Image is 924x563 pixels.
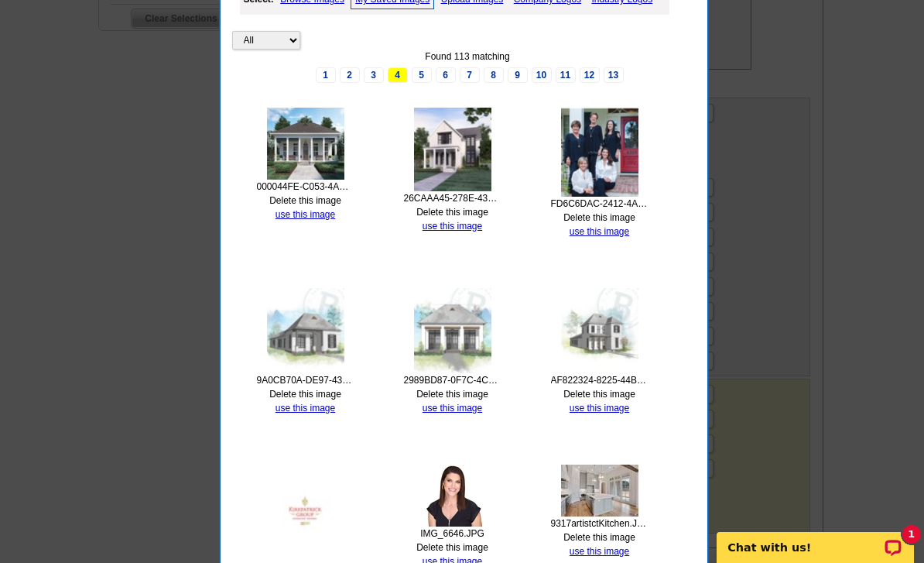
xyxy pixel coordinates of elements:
[364,67,384,83] a: 3
[532,67,552,83] a: 10
[484,67,504,83] a: 8
[570,403,629,414] a: use this image
[707,514,924,563] iframe: LiveChat chat widget
[414,288,491,373] img: thumb-5e9723213beb1.jpg
[267,108,344,180] img: thumb-5e975972efe4f.jpg
[388,67,408,83] span: 4
[416,207,488,218] a: Delete this image
[570,546,629,557] a: use this image
[561,108,638,197] img: thumb-5e97250de35c4.jpg
[604,67,624,83] a: 13
[551,197,649,211] div: FD6C6DAC-2412-4A44-A82F-E039FADD76FE.jpeg
[414,108,491,191] img: thumb-5e975897926b9.jpg
[416,389,488,400] a: Delete this image
[232,50,703,64] div: Found 113 matching
[416,542,488,553] a: Delete this image
[423,403,482,414] a: use this image
[570,226,629,237] a: use this image
[508,67,528,83] a: 9
[460,67,480,83] a: 7
[412,67,432,83] a: 5
[561,288,638,373] img: thumb-5e97223e4a059.jpg
[436,67,456,83] a: 6
[556,67,576,83] a: 11
[561,465,638,517] img: thumb-5c33e872d2f9b.jpg
[404,373,501,387] div: 2989BD87-0F7C-4CEB-AF63-55279BE2F0CF.png
[316,67,336,83] a: 1
[267,288,344,373] img: thumb-5e97247a83fba.jpg
[414,465,491,527] img: thumb-5c33e933d4c20.jpg
[563,532,635,543] a: Delete this image
[551,373,649,387] div: AF822324-8225-44BD-AFA0-9A7B61B37ED1.png
[423,221,482,232] a: use this image
[563,389,635,400] a: Delete this image
[563,212,635,223] a: Delete this image
[275,403,335,414] a: use this image
[257,180,354,194] div: 000044FE-C053-4AA4-9962-CDD58C35F009.png
[275,209,335,220] a: use this image
[340,67,360,83] a: 2
[269,389,341,400] a: Delete this image
[551,517,649,530] div: 9317artistctKitchen.JPG
[404,191,501,205] div: 26CAAA45-278E-43C9-9C10-369DF9DB6374.png
[580,67,600,83] a: 12
[404,527,501,541] div: IMG_6646.JPG
[257,373,354,387] div: 9A0CB70A-DE97-4353-BAE0-E7238E9058F5.png
[269,195,341,206] a: Delete this image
